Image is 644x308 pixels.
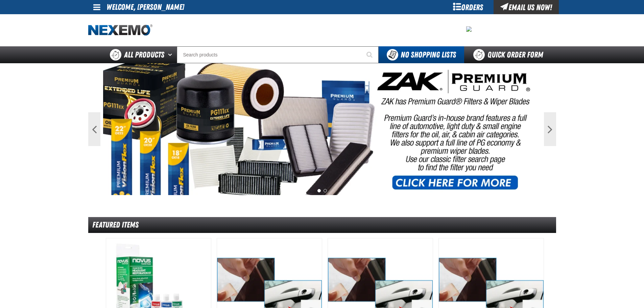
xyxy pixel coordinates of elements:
[124,49,164,61] span: All Products
[324,189,327,192] button: 2 of 2
[177,46,379,63] input: Search
[88,217,556,233] div: Featured Items
[103,63,541,195] img: PG Filters & Wipers
[166,46,177,63] button: Open All Products pages
[464,46,556,63] a: Quick Order Form
[544,112,556,146] button: Next
[362,46,379,63] button: Start Searching
[379,46,464,63] button: You do not have available Shopping Lists. Open to Create a New List
[317,189,321,192] button: 1 of 2
[88,24,152,36] img: Nexemo logo
[466,26,472,32] img: 2478c7e4e0811ca5ea97a8c95d68d55a.jpeg
[401,50,456,60] span: No Shopping Lists
[88,112,100,146] button: Previous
